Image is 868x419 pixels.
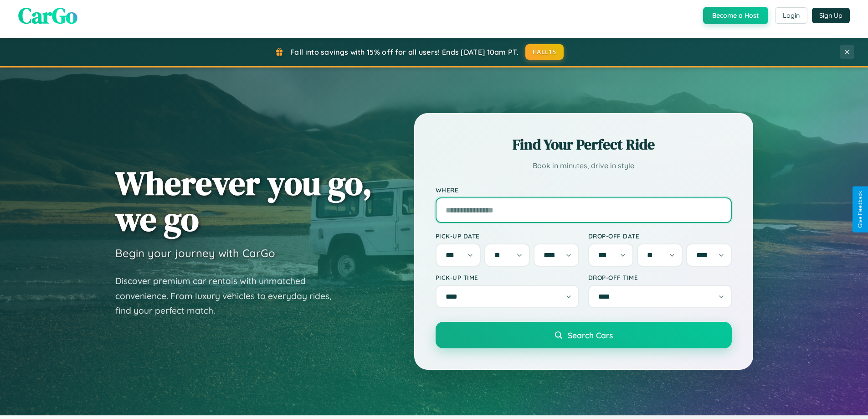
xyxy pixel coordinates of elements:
h3: Begin your journey with CarGo [115,246,275,260]
p: Book in minutes, drive in style [436,159,732,172]
button: Search Cars [436,322,732,348]
label: Drop-off Date [588,232,732,240]
button: Become a Host [703,7,768,24]
label: Where [436,186,732,194]
span: Search Cars [568,330,613,340]
label: Drop-off Time [588,274,732,281]
label: Pick-up Date [436,232,579,240]
button: Sign Up [812,8,850,23]
span: CarGo [18,0,77,31]
span: Fall into savings with 15% off for all users! Ends [DATE] 10am PT. [290,47,519,57]
button: FALL15 [525,44,564,60]
button: Login [775,7,807,24]
p: Discover premium car rentals with unmatched convenience. From luxury vehicles to everyday rides, ... [115,274,343,318]
div: Give Feedback [857,191,863,228]
h2: Find Your Perfect Ride [436,134,732,155]
label: Pick-up Time [436,274,579,281]
h1: Wherever you go, we go [115,165,372,237]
